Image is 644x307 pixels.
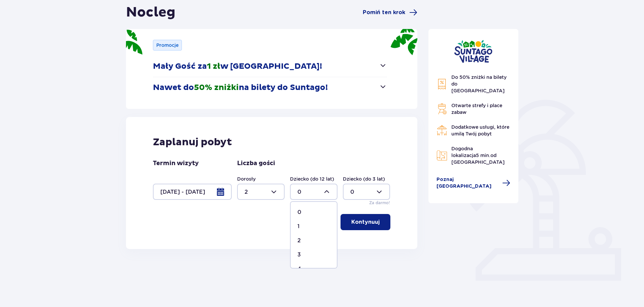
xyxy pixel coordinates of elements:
img: Grill Icon [437,103,447,114]
label: Dziecko (do 12 lat) [290,176,334,182]
p: Zaplanuj pobyt [153,136,232,149]
img: Restaurant Icon [437,125,447,136]
a: Poznaj [GEOGRAPHIC_DATA] [437,176,511,190]
a: Pomiń ten krok [363,8,417,17]
p: Kontynuuj [351,218,380,226]
p: Liczba gości [237,159,275,167]
label: Dziecko (do 3 lat) [343,176,385,182]
p: Termin wizyty [153,159,199,167]
label: Dorosły [237,176,256,182]
p: 4 [297,265,301,273]
button: Nawet do50% zniżkina bilety do Suntago! [153,77,387,98]
span: 1 zł [207,61,220,71]
button: Mały Gość za1 złw [GEOGRAPHIC_DATA]! [153,56,387,77]
h1: Nocleg [126,4,175,21]
span: 5 min. [476,153,490,158]
span: Otwarte strefy i place zabaw [451,103,502,115]
p: Za darmo! [369,200,390,206]
p: 3 [297,251,301,258]
img: Map Icon [437,150,447,161]
span: Do 50% zniżki na bilety do [GEOGRAPHIC_DATA] [451,74,507,93]
p: 1 [297,223,299,230]
p: 0 [297,209,301,216]
img: Discount Icon [437,79,447,90]
span: 50% zniżki [194,83,239,93]
p: 2 [297,237,301,244]
img: Suntago Village [454,40,492,63]
span: Dodatkowe usługi, które umilą Twój pobyt [451,124,509,136]
span: Dogodna lokalizacja od [GEOGRAPHIC_DATA] [451,146,505,165]
p: Nawet do na bilety do Suntago! [153,83,328,93]
span: Pomiń ten krok [363,9,405,16]
button: Kontynuuj [341,214,390,230]
p: Mały Gość za w [GEOGRAPHIC_DATA]! [153,61,322,71]
p: Promocje [156,42,179,49]
span: Poznaj [GEOGRAPHIC_DATA] [437,176,498,190]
